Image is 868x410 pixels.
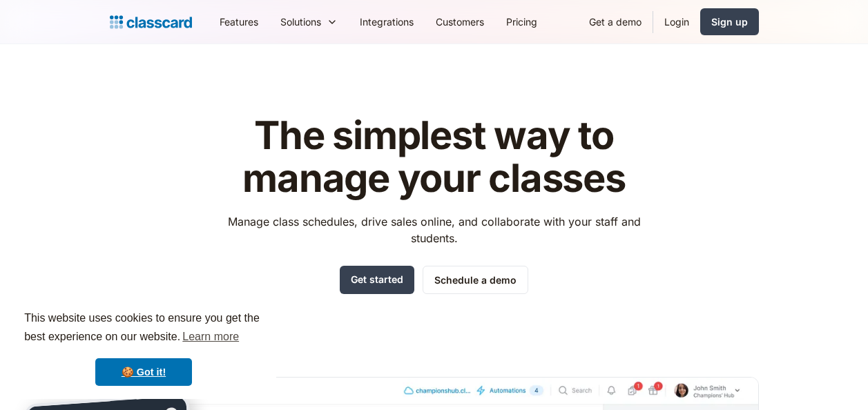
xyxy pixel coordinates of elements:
[423,266,528,294] a: Schedule a demo
[653,6,700,37] a: Login
[215,213,653,246] p: Manage class schedules, drive sales online, and collaborate with your staff and students.
[578,6,653,37] a: Get a demo
[215,115,653,199] h1: The simplest way to manage your classes
[110,12,192,32] a: home
[495,6,548,37] a: Pricing
[349,6,425,37] a: Integrations
[280,14,321,29] div: Solutions
[711,14,748,29] div: Sign up
[425,6,495,37] a: Customers
[95,358,192,386] a: dismiss cookie message
[24,310,263,347] span: This website uses cookies to ensure you get the best experience on our website.
[700,8,759,35] a: Sign up
[340,266,414,294] a: Get started
[11,297,276,399] div: cookieconsent
[269,6,349,37] div: Solutions
[180,326,241,347] a: learn more about cookies
[209,6,269,37] a: Features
